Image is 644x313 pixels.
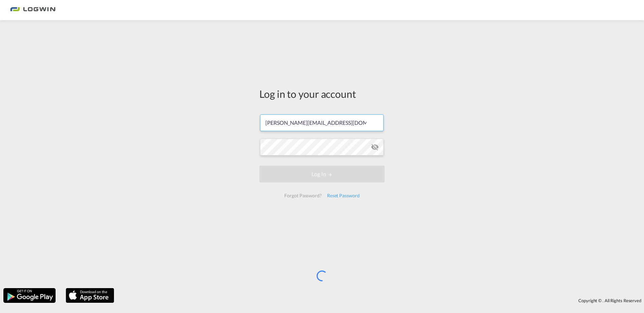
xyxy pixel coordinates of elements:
[260,114,384,131] input: Enter email/phone number
[65,287,115,304] img: apple.png
[118,295,644,306] div: Copyright © . All Rights Reserved
[282,190,324,202] div: Forgot Password?
[10,3,56,18] img: bc73a0e0d8c111efacd525e4c8ad7d32.png
[324,190,362,202] div: Reset Password
[259,87,385,101] div: Log in to your account
[371,143,379,151] md-icon: icon-eye-off
[259,166,385,182] button: LOGIN
[3,287,56,304] img: google.png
